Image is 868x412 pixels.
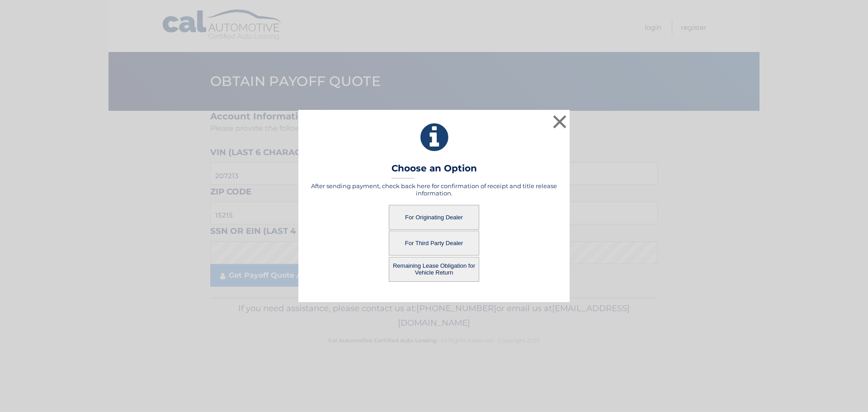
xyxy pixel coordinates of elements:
h3: Choose an Option [392,163,477,179]
button: For Third Party Dealer [389,231,479,256]
button: For Originating Dealer [389,205,479,230]
h5: After sending payment, check back here for confirmation of receipt and title release information. [310,182,558,197]
button: × [551,113,569,131]
button: Remaining Lease Obligation for Vehicle Return [389,257,479,282]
